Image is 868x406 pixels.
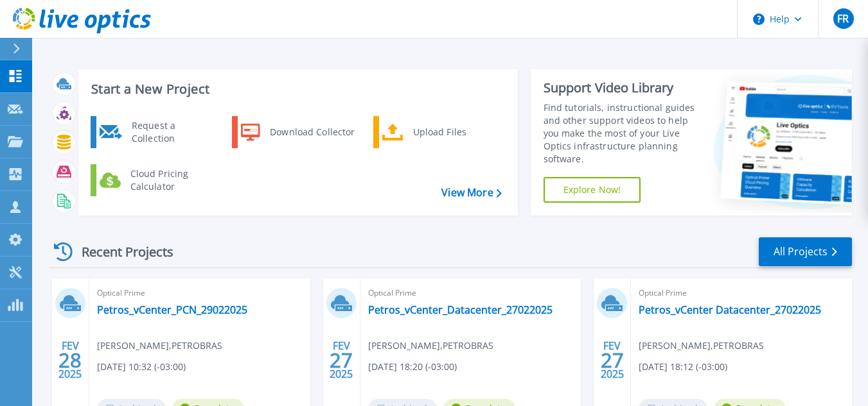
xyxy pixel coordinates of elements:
div: FEV 2025 [58,337,82,384]
div: Download Collector [263,119,360,145]
a: Petros_vCenter Datacenter_27022025 [639,303,821,316]
span: Optical Prime [97,286,303,300]
span: [PERSON_NAME] , PETROBRAS [639,339,764,353]
div: FEV 2025 [329,337,353,384]
span: 27 [330,355,353,366]
div: Find tutorials, instructional guides and other support videos to help you make the most of your L... [544,101,704,165]
a: View More [441,187,501,199]
span: Optical Prime [639,286,844,300]
span: 28 [58,355,82,366]
div: Cloud Pricing Calculator [124,167,219,193]
span: [PERSON_NAME] , PETROBRAS [97,339,222,353]
div: Support Video Library [544,80,704,96]
div: Recent Projects [49,236,191,267]
div: Request a Collection [125,119,219,145]
span: Optical Prime [368,286,574,300]
a: Request a Collection [91,116,222,148]
h3: Start a New Project [91,82,501,96]
a: Download Collector [232,116,364,148]
span: 27 [601,355,624,366]
span: FR [837,13,849,24]
a: Explore Now! [544,177,641,203]
span: [DATE] 10:32 (-03:00) [97,360,186,374]
a: Cloud Pricing Calculator [91,164,222,196]
div: FEV 2025 [600,337,624,384]
a: Petros_vCenter_PCN_29022025 [97,303,247,316]
span: [PERSON_NAME] , PETROBRAS [368,339,493,353]
span: [DATE] 18:20 (-03:00) [368,360,457,374]
span: [DATE] 18:12 (-03:00) [639,360,727,374]
a: Petros_vCenter_Datacenter_27022025 [368,303,553,316]
div: Upload Files [407,119,502,145]
a: Upload Files [373,116,505,148]
a: All Projects [759,237,852,266]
